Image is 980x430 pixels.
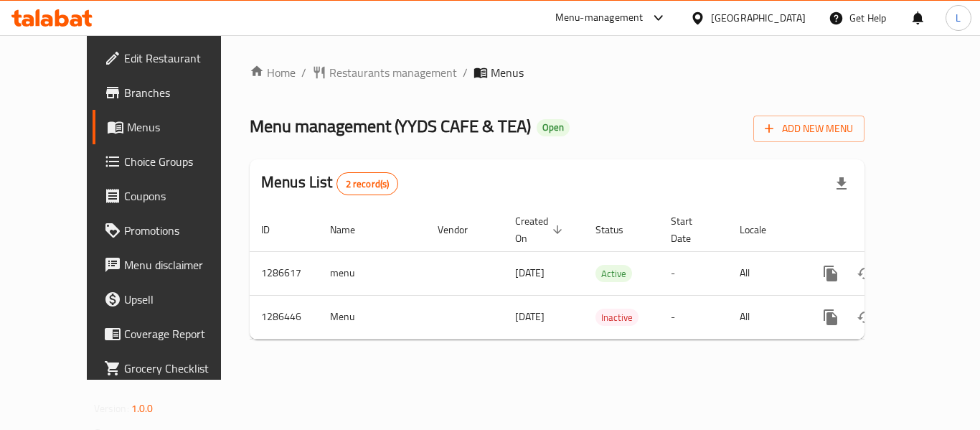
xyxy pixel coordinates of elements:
[671,212,711,247] span: Start Date
[555,9,644,27] div: Menu-management
[93,110,250,144] a: Menus
[93,317,250,351] a: Coverage Report
[802,208,963,252] th: Actions
[124,153,239,170] span: Choice Groups
[463,64,468,81] li: /
[438,221,486,238] span: Vendor
[515,263,545,282] span: [DATE]
[93,213,250,248] a: Promotions
[515,212,567,247] span: Created On
[595,221,642,238] span: Status
[250,295,319,339] td: 1286446
[124,360,239,377] span: Grocery Checklist
[312,64,457,81] a: Restaurants management
[711,10,806,26] div: [GEOGRAPHIC_DATA]
[319,251,426,295] td: menu
[659,295,728,339] td: -
[337,177,398,191] span: 2 record(s)
[595,309,639,326] span: Inactive
[93,248,250,282] a: Menu disclaimer
[537,119,570,136] div: Open
[824,167,859,201] div: Export file
[127,118,239,136] span: Menus
[659,251,728,295] td: -
[124,50,239,67] span: Edit Restaurant
[956,10,961,26] span: L
[94,399,129,418] span: Version:
[250,251,319,295] td: 1286617
[848,300,882,335] button: Change Status
[93,144,250,179] a: Choice Groups
[765,120,853,138] span: Add New Menu
[595,266,632,282] span: Active
[261,221,288,238] span: ID
[124,325,239,342] span: Coverage Report
[93,179,250,213] a: Coupons
[131,399,154,418] span: 1.0.0
[93,351,250,385] a: Grocery Checklist
[93,75,250,110] a: Branches
[814,300,848,335] button: more
[261,172,398,195] h2: Menus List
[250,64,296,81] a: Home
[124,256,239,274] span: Menu disclaimer
[537,121,570,134] span: Open
[336,172,399,195] div: Total records count
[250,208,963,340] table: enhanced table
[93,282,250,317] a: Upsell
[124,291,239,308] span: Upsell
[330,221,374,238] span: Name
[124,84,239,101] span: Branches
[93,41,250,75] a: Edit Restaurant
[124,222,239,239] span: Promotions
[124,187,239,205] span: Coupons
[728,295,802,339] td: All
[595,265,632,282] div: Active
[491,64,524,81] span: Menus
[728,251,802,295] td: All
[848,256,882,291] button: Change Status
[250,110,531,142] span: Menu management ( YYDS CAFE & TEA )
[250,64,864,81] nav: breadcrumb
[329,64,457,81] span: Restaurants management
[814,256,848,291] button: more
[319,295,426,339] td: Menu
[515,307,545,326] span: [DATE]
[301,64,306,81] li: /
[753,116,864,142] button: Add New Menu
[740,221,785,238] span: Locale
